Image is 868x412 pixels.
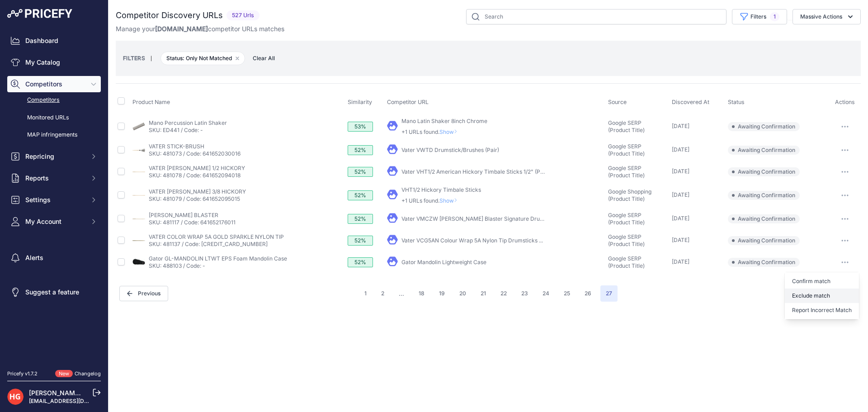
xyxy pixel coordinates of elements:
[25,195,85,204] span: Settings
[439,128,461,135] span: Show
[466,9,726,24] input: Search
[608,99,627,105] span: Source
[672,191,689,198] span: [DATE]
[7,33,101,359] nav: Sidebar
[376,285,390,302] button: Go to page 2
[348,214,373,224] div: 52%
[7,148,101,165] button: Repricing
[413,285,430,302] button: Go to page 18
[728,191,800,200] span: Awaiting Confirmation
[495,285,512,302] button: Go to page 22
[608,119,645,133] span: Google SERP (Product Title)
[348,145,373,155] div: 52%
[7,192,101,208] button: Settings
[401,128,487,136] p: +1 URLs found.
[785,274,859,289] button: Confirm match
[149,165,245,171] a: VATER [PERSON_NAME] 1/2 HICKORY
[770,12,779,21] span: 1
[123,55,145,62] small: FILTERS
[7,54,101,71] a: My Catalog
[401,186,481,193] a: VHT1/2 Hickory Timbale Sticks
[149,212,218,218] a: [PERSON_NAME] BLASTER
[600,285,618,302] span: 27
[149,241,268,247] a: SKU: 481137 / Code: [CREDIT_CARD_NUMBER]
[116,9,223,22] h2: Competitor Discovery URLs
[728,236,800,245] span: Awaiting Confirmation
[439,197,461,204] span: Show
[7,33,101,49] a: Dashboard
[732,9,787,24] button: Filters1
[516,285,533,302] button: Go to page 23
[7,284,101,300] a: Suggest a feature
[672,99,709,105] span: Discovered At
[672,123,689,129] span: [DATE]
[728,99,745,105] span: Status
[7,9,72,18] img: Pricefy Logo
[348,190,373,200] div: 52%
[672,258,689,265] span: [DATE]
[145,56,157,61] small: |
[393,285,410,302] span: ...
[672,215,689,222] span: [DATE]
[149,219,236,226] a: SKU: 481117 / Code: 641652176011
[454,285,472,302] button: Go to page 20
[149,195,240,202] a: SKU: 481079 / Code: 641652095015
[75,370,101,377] a: Changelog
[55,370,73,378] span: New
[29,389,104,397] a: [PERSON_NAME] Guitars
[401,168,549,175] a: Vater VHT1/2 American Hickory Timbale Sticks 1/2" (Pair)
[608,233,645,247] span: Google SERP (Product Title)
[537,285,555,302] button: Go to page 24
[608,188,651,202] span: Google Shopping (Product Title)
[149,143,204,150] a: VATER STICK-BRUSH
[728,214,800,223] span: Awaiting Confirmation
[728,258,800,267] span: Awaiting Confirmation
[793,9,861,24] button: Massive Actions
[7,370,38,378] div: Pricefy v1.7.2
[359,285,372,302] button: Go to page 1
[226,10,259,21] span: 527 Urls
[155,25,208,33] span: [DOMAIN_NAME]
[7,250,101,266] a: Alerts
[579,285,597,302] button: Go to page 26
[29,398,123,404] a: [EMAIL_ADDRESS][DOMAIN_NAME]
[119,286,168,301] button: Previous
[7,170,101,186] button: Reports
[348,122,373,132] div: 53%
[401,259,486,265] a: Gator Mandolin Lightweight Case
[728,167,800,176] span: Awaiting Confirmation
[25,152,85,161] span: Repricing
[672,146,689,153] span: [DATE]
[387,99,429,105] span: Competitor URL
[401,215,575,222] a: Vater VMCZW [PERSON_NAME] Blaster Signature Drumsticks (Pair)
[7,76,101,92] button: Competitors
[25,217,85,226] span: My Account
[132,99,170,105] span: Product Name
[149,262,205,269] a: SKU: 488103 / Code: -
[475,285,491,302] button: Go to page 21
[149,119,227,126] a: Mano Percussion Latin Shaker
[401,237,543,244] a: Vater VCG5AN Colour Wrap 5A Nylon Tip Drumsticks ...
[25,80,85,89] span: Competitors
[348,167,373,177] div: 52%
[672,168,689,175] span: [DATE]
[160,52,245,65] span: Status: Only Not Matched
[348,257,373,267] div: 52%
[149,172,241,179] a: SKU: 481078 / Code: 641652094018
[248,54,279,63] button: Clear All
[401,118,487,124] a: Mano Latin Shaker 8inch Chrome
[608,165,645,179] span: Google SERP (Product Title)
[672,237,689,243] span: [DATE]
[401,147,499,153] a: Vater VWTD Drumstick/Brushes (Pair)
[116,24,284,33] p: Manage your competitor URLs matches
[149,188,246,195] a: VATER [PERSON_NAME] 3/8 HICKORY
[608,255,645,269] span: Google SERP (Product Title)
[558,285,576,302] button: Go to page 25
[608,143,645,157] span: Google SERP (Product Title)
[728,122,800,131] span: Awaiting Confirmation
[401,197,481,204] p: +1 URLs found.
[149,233,284,240] a: VATER COLOR WRAP 5A GOLD SPARKLE NYLON TIP
[434,285,450,302] button: Go to page 19
[25,174,85,183] span: Reports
